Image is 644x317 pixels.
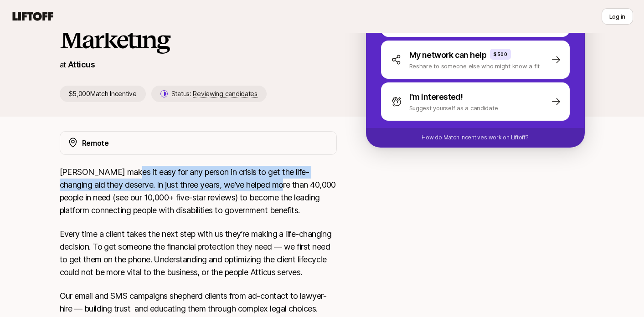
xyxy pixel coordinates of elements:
[494,51,507,58] p: $500
[193,90,257,98] span: Reviewing candidates
[409,49,487,61] p: My network can help
[171,88,258,99] p: Status:
[602,8,633,25] button: Log in
[409,91,463,103] p: I'm interested!
[409,61,540,71] p: Reshare to someone else who might know a fit
[60,59,66,71] p: at
[68,60,95,69] a: Atticus
[82,137,109,149] p: Remote
[60,166,337,217] p: [PERSON_NAME] makes it easy for any person in crisis to get the life-changing aid they deserve. I...
[60,86,146,102] p: $5,000 Match Incentive
[422,133,528,142] p: How do Match Incentives work on Liftoff?
[409,103,498,112] p: Suggest yourself as a candidate
[60,228,337,279] p: Every time a client takes the next step with us they’re making a life-changing decision. To get s...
